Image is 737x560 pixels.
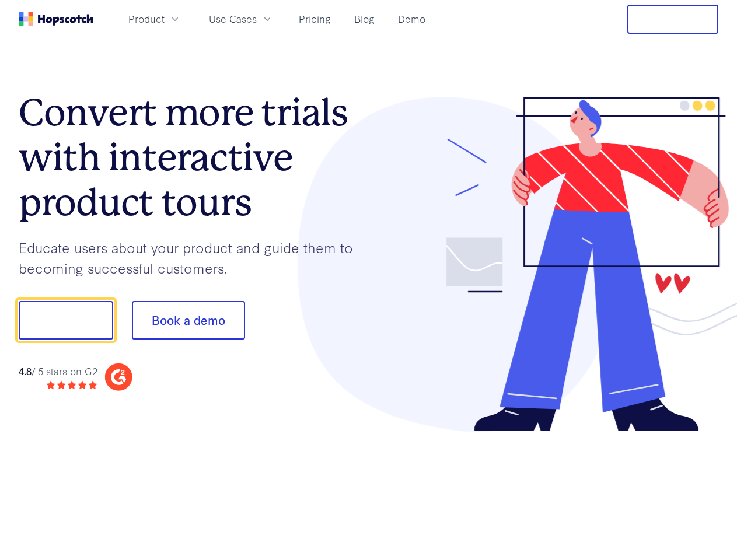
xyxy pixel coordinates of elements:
button: Product [121,9,188,29]
a: Pricing [294,9,336,29]
p: Educate users about your product and guide them to becoming successful customers. [19,237,369,278]
a: Blog [350,9,379,29]
span: Product [128,12,165,26]
button: Use Cases [202,9,280,29]
strong: 4.8 [19,364,32,377]
div: / 5 stars on G2 [19,364,97,379]
button: Free Trial [627,5,718,34]
span: Use Cases [209,12,257,26]
a: Home [19,12,93,26]
h1: Convert more trials with interactive product tours [19,90,369,225]
a: Demo [393,9,430,29]
button: Show me! [19,301,113,339]
button: Book a demo [132,301,245,339]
